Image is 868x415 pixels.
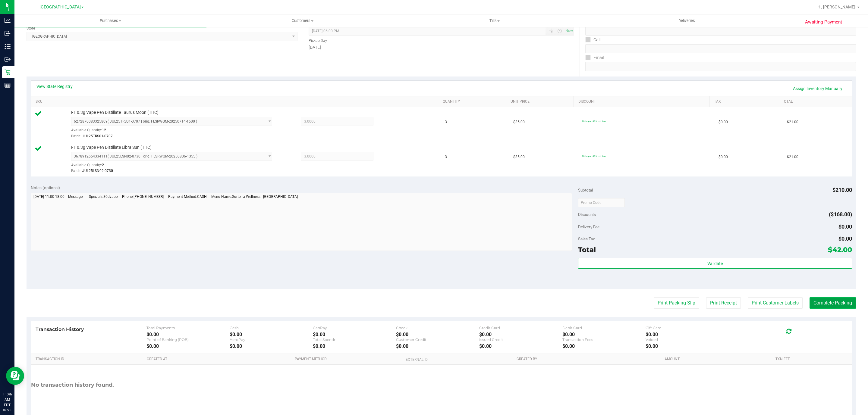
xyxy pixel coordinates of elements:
a: Deliveries [591,14,783,27]
span: Notes (optional) [31,185,60,190]
span: Batch: [71,134,81,138]
inline-svg: Reports [5,82,11,88]
span: 80dvape: 80% off line [582,120,605,123]
div: $0.00 [562,343,646,349]
span: JUL25TRS01-0707 [82,134,113,138]
div: Check [396,326,479,330]
button: Print Receipt [706,297,741,309]
label: Pickup Day [309,38,327,43]
th: External ID [401,354,512,365]
span: $21.00 [787,119,798,125]
a: Txn Fee [775,357,842,362]
a: Created At [147,357,288,362]
span: FT 0.3g Vape Pen Distillate Libra Sun (THC) [71,145,152,150]
a: Discount [578,99,707,104]
div: Issued Credit [479,337,562,342]
div: $0.00 [313,332,396,337]
span: 12 [102,128,106,132]
a: Tax [714,99,775,104]
span: Deliveries [670,18,703,23]
div: $0.00 [230,332,313,337]
span: [GEOGRAPHIC_DATA] [39,5,81,10]
div: $0.00 [146,332,230,337]
p: 09/28 [3,408,12,412]
label: Email [585,53,604,62]
label: Store [27,26,35,31]
input: Format: (999) 999-9999 [585,27,856,36]
span: Purchases [14,18,206,23]
input: Format: (999) 999-9999 [585,44,856,53]
button: Print Customer Labels [748,297,803,309]
span: Tills [399,18,590,23]
a: Tills [398,14,590,27]
span: Total [578,245,596,254]
span: FT 0.3g Vape Pen Distillate Taurus Moon (THC) [71,110,159,115]
a: View State Registry [36,83,73,89]
div: Transaction Fees [562,337,646,342]
span: JUL25LSN02-0730 [82,169,113,173]
a: Assign Inventory Manually [789,83,846,94]
span: Batch: [71,169,81,173]
div: No transaction history found. [31,365,114,405]
div: $0.00 [479,343,562,349]
span: 3 [445,119,447,125]
span: Hi, [PERSON_NAME]! [817,5,857,9]
span: $0.00 [719,154,728,160]
a: Unit Price [511,99,571,104]
span: $0.00 [719,119,728,125]
span: $0.00 [838,223,852,230]
div: $0.00 [396,332,479,337]
div: Cash [230,326,313,330]
div: Credit Card [479,326,562,330]
span: $35.00 [513,154,525,160]
div: $0.00 [646,343,729,349]
div: Debit Card [562,326,646,330]
div: AeroPay [230,337,313,342]
input: Promo Code [578,198,625,207]
div: Available Quantity: [71,126,283,138]
inline-svg: Retail [5,69,11,75]
span: Validate [707,261,723,266]
a: Customers [206,14,398,27]
span: Delivery Fee [578,224,599,229]
div: Available Quantity: [71,161,283,173]
div: $0.00 [646,332,729,337]
iframe: Resource center [6,367,24,385]
div: Gift Card [646,326,729,330]
div: Customer Credit [396,337,479,342]
span: Sales Tax [578,236,595,241]
p: 11:46 AM EDT [3,392,12,408]
span: Awaiting Payment [805,19,842,26]
div: Total Payments [146,326,230,330]
a: Transaction ID [36,357,140,362]
span: 2 [102,163,104,167]
a: Total [782,99,842,104]
a: Payment Method [295,357,399,362]
div: [DATE] [309,44,574,51]
a: Quantity [443,99,503,104]
a: Purchases [14,14,206,27]
div: Total Spendr [313,337,396,342]
span: ($168.00) [829,211,852,217]
span: $42.00 [828,245,852,254]
div: Voided [646,337,729,342]
span: Subtotal [578,188,593,192]
span: $210.00 [832,187,852,193]
span: $0.00 [838,236,852,242]
inline-svg: Inventory [5,43,11,49]
span: $21.00 [787,154,798,160]
span: Customers [207,18,398,23]
div: $0.00 [396,343,479,349]
div: $0.00 [146,343,230,349]
span: Discounts [578,209,596,220]
a: Amount [665,357,769,362]
inline-svg: Analytics [5,17,11,23]
button: Print Packing Slip [654,297,699,309]
a: SKU [36,99,436,104]
inline-svg: Inbound [5,30,11,36]
button: Complete Packing [810,297,856,309]
span: $35.00 [513,119,525,125]
div: CanPay [313,326,396,330]
div: $0.00 [479,332,562,337]
div: $0.00 [562,332,646,337]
